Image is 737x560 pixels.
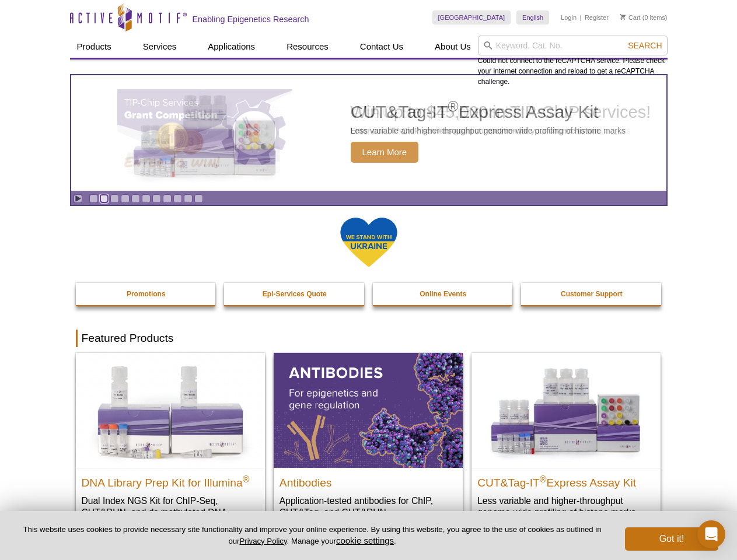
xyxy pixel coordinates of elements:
img: DNA Library Prep Kit for Illumina [76,353,265,467]
div: Open Intercom Messenger [697,520,725,548]
a: ATAC-Seq Express Kit ATAC-Seq Express Kit Simplified, faster ATAC-Seq workflow delivering the sam... [71,75,666,191]
a: DNA Library Prep Kit for Illumina DNA Library Prep Kit for Illumina® Dual Index NGS Kit for ChIP-... [76,353,265,541]
sup: ® [540,474,547,484]
a: CUT&Tag-IT® Express Assay Kit CUT&Tag-IT®Express Assay Kit Less variable and higher-throughput ge... [471,353,661,530]
a: Login [561,13,577,22]
h2: ATAC-Seq Express Kit [351,103,631,121]
strong: Customer Support [561,290,622,298]
a: Go to slide 1 [89,194,98,203]
p: Less variable and higher-throughput genome-wide profiling of histone marks​. [477,495,655,519]
img: ATAC-Seq Express Kit [109,89,301,177]
a: Go to slide 5 [131,194,140,203]
a: Register [585,13,609,22]
span: Learn More [351,142,419,163]
img: Your Cart [620,14,626,20]
button: Search [624,40,665,51]
article: ATAC-Seq Express Kit [71,75,666,191]
a: Epi-Services Quote [224,283,365,305]
strong: Promotions [127,290,166,298]
a: Go to slide 4 [121,194,130,203]
a: Promotions [76,283,217,305]
img: All Antibodies [274,353,463,467]
a: Go to slide 10 [184,194,193,203]
a: Products [70,36,118,58]
a: Cart [620,13,641,22]
h2: Enabling Epigenetics Research [193,14,309,24]
a: Go to slide 7 [152,194,161,203]
a: Privacy Policy [239,537,287,545]
p: Simplified, faster ATAC-Seq workflow delivering the same great quality results [351,125,631,136]
a: Go to slide 8 [163,194,172,203]
button: Got it! [625,527,718,551]
span: Search [628,41,662,50]
li: (0 items) [620,10,668,24]
strong: Online Events [420,290,466,298]
p: Application-tested antibodies for ChIP, CUT&Tag, and CUT&RUN. [280,495,457,519]
h2: CUT&Tag-IT Express Assay Kit [477,471,655,489]
a: About Us [428,36,478,58]
li: | [580,10,582,24]
a: Go to slide 6 [142,194,151,203]
input: Keyword, Cat. No. [478,36,668,55]
a: Go to slide 2 [100,194,109,203]
p: Dual Index NGS Kit for ChIP-Seq, CUT&RUN, and ds methylated DNA assays. [82,495,259,530]
a: Go to slide 9 [173,194,182,203]
h2: Antibodies [280,471,457,489]
strong: Epi-Services Quote [263,290,327,298]
a: English [516,10,549,24]
h2: Featured Products [76,330,662,347]
div: Could not connect to the reCAPTCHA service. Please check your internet connection and reload to g... [478,36,668,87]
h2: DNA Library Prep Kit for Illumina [82,471,259,489]
sup: ® [243,474,250,484]
a: All Antibodies Antibodies Application-tested antibodies for ChIP, CUT&Tag, and CUT&RUN. [274,353,463,530]
a: Services [136,36,184,58]
img: CUT&Tag-IT® Express Assay Kit [471,353,661,467]
p: This website uses cookies to provide necessary site functionality and improve your online experie... [19,524,606,547]
a: Contact Us [353,36,410,58]
a: Online Events [373,283,514,305]
a: [GEOGRAPHIC_DATA] [432,10,511,24]
img: We Stand With Ukraine [340,216,398,268]
a: Applications [201,36,262,58]
a: Go to slide 3 [110,194,119,203]
a: Go to slide 11 [194,194,203,203]
a: Resources [280,36,336,58]
a: Toggle autoplay [74,194,82,203]
a: Customer Support [521,283,662,305]
button: cookie settings [336,535,394,545]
